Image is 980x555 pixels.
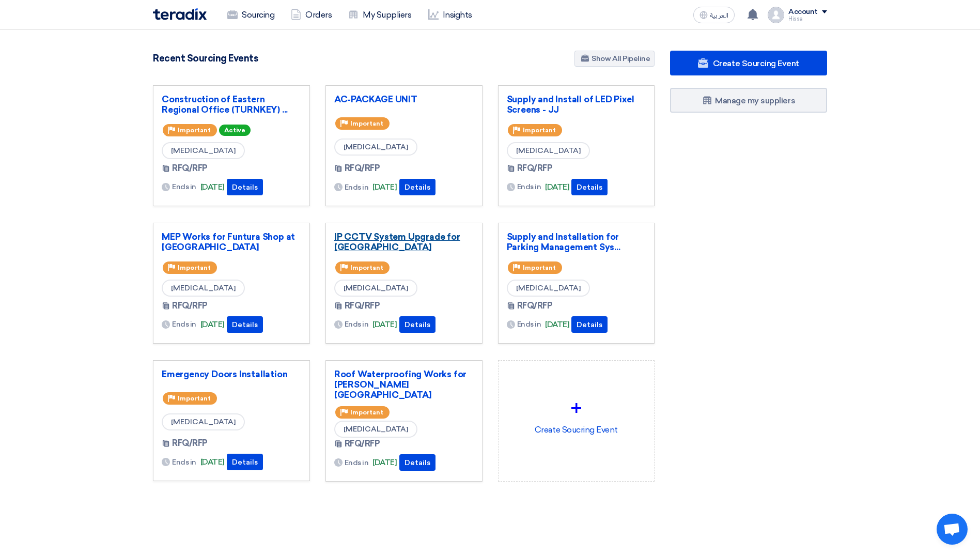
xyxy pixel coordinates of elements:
a: Manage my suppliers [670,88,827,113]
a: Insights [420,4,480,26]
span: Ends in [345,457,369,468]
a: MEP Works for Funtura Shop at [GEOGRAPHIC_DATA] [162,232,301,252]
span: RFQ/RFP [345,438,380,450]
span: [DATE] [545,181,569,193]
span: Ends in [517,319,541,330]
span: RFQ/RFP [345,162,380,175]
a: Roof Waterproofing Works for [PERSON_NAME][GEOGRAPHIC_DATA] [334,369,474,400]
h4: Recent Sourcing Events [153,53,258,64]
span: Important [523,127,556,134]
a: Show All Pipeline [574,51,655,67]
a: Orders [283,4,340,26]
span: Important [178,127,211,134]
span: [MEDICAL_DATA] [334,421,417,438]
button: Details [571,179,608,195]
span: RFQ/RFP [172,162,208,175]
span: [MEDICAL_DATA] [507,280,590,297]
a: Emergency Doors Installation [162,369,301,379]
span: Important [178,264,211,271]
span: RFQ/RFP [172,437,208,450]
button: Details [399,316,435,333]
span: [DATE] [545,319,569,331]
div: Create Soucring Event [507,369,646,460]
div: + [507,393,646,424]
span: Important [350,120,383,127]
span: [DATE] [372,319,397,331]
span: Ends in [345,319,369,330]
span: Important [350,264,383,271]
span: [MEDICAL_DATA] [162,280,245,297]
span: Create Sourcing Event [713,58,799,68]
button: Details [399,179,435,195]
button: Details [227,316,263,333]
span: Important [178,395,211,402]
span: العربية [710,12,728,19]
span: Important [523,264,556,271]
span: Ends in [517,181,541,192]
a: My Suppliers [340,4,419,26]
button: Details [227,454,263,470]
span: Active [219,125,251,136]
a: Supply and Install of LED Pixel Screens - JJ [507,94,646,115]
a: AC-PACKAGE UNIT [334,94,474,104]
div: Hissa [788,16,827,22]
button: Details [571,316,608,333]
div: Account [788,8,818,17]
a: Construction of Eastern Regional Office (TURNKEY) ... [162,94,301,115]
span: [DATE] [200,456,225,468]
button: Details [227,179,263,195]
a: Sourcing [219,4,283,26]
span: [MEDICAL_DATA] [334,280,417,297]
img: Teradix logo [153,8,207,20]
span: [DATE] [200,319,225,331]
button: Details [399,454,435,471]
span: RFQ/RFP [517,300,553,312]
span: RFQ/RFP [172,300,208,312]
span: Ends in [172,181,196,192]
span: [MEDICAL_DATA] [162,413,245,430]
span: Ends in [172,319,196,330]
a: IP CCTV System Upgrade for [GEOGRAPHIC_DATA] [334,232,474,252]
span: [MEDICAL_DATA] [334,138,417,156]
span: RFQ/RFP [517,162,553,175]
span: [DATE] [200,181,225,193]
span: [DATE] [372,457,397,469]
a: Open chat [937,514,968,545]
a: Supply and Installation for Parking Management Sys... [507,232,646,252]
button: العربية [693,7,735,23]
span: [MEDICAL_DATA] [507,142,590,159]
img: profile_test.png [768,7,784,23]
span: RFQ/RFP [345,300,380,312]
span: Important [350,409,383,416]
span: [DATE] [372,181,397,193]
span: [MEDICAL_DATA] [162,142,245,159]
span: Ends in [345,182,369,193]
span: Ends in [172,457,196,468]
